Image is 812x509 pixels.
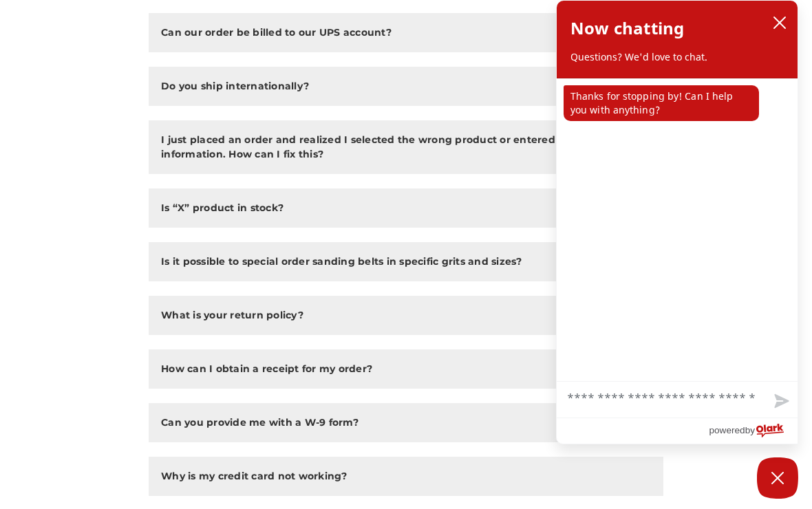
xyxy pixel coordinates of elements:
[763,386,798,418] button: Send message
[161,254,522,269] h2: Is it possible to special order sanding belts in specific grits and sizes?
[149,188,663,228] button: Is “X” product in stock?
[161,415,359,430] h2: Can you provide me with a W-9 form?
[557,78,798,381] div: chat
[745,422,755,439] span: by
[564,85,759,121] p: Thanks for stopping by! Can I help you with anything?
[161,79,309,94] h2: Do you ship internationally?
[149,296,663,335] button: What is your return policy?
[709,418,798,444] a: Powered by Olark
[570,50,784,64] p: Questions? We'd love to chat.
[161,362,372,376] h2: How can I obtain a receipt for my order?
[161,25,392,40] h2: Can our order be billed to our UPS account?
[149,403,663,442] button: Can you provide me with a W-9 form?
[149,13,663,52] button: Can our order be billed to our UPS account?
[161,469,348,484] h2: Why is my credit card not working?
[149,242,663,281] button: Is it possible to special order sanding belts in specific grits and sizes?
[161,308,303,323] h2: What is your return policy?
[161,133,651,162] h2: I just placed an order and realized I selected the wrong product or entered the wrong information...
[149,67,663,106] button: Do you ship internationally?
[149,120,663,174] button: I just placed an order and realized I selected the wrong product or entered the wrong information...
[149,457,663,496] button: Why is my credit card not working?
[709,422,745,439] span: powered
[161,201,284,215] h2: Is “X” product in stock?
[149,349,663,389] button: How can I obtain a receipt for my order?
[570,14,684,42] h2: Now chatting
[769,12,791,33] button: close chatbox
[757,457,798,499] button: Close Chatbox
